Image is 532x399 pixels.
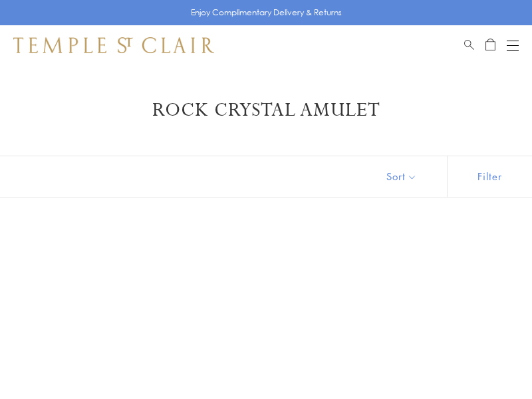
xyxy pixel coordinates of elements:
[464,37,474,53] a: Search
[356,156,447,197] button: Show sort by
[13,37,214,53] img: Temple St. Clair
[485,37,495,53] a: Open Shopping Bag
[33,98,499,122] h1: Rock Crystal Amulet
[447,156,532,197] button: Show filters
[507,37,519,53] button: Open navigation
[191,6,342,19] p: Enjoy Complimentary Delivery & Returns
